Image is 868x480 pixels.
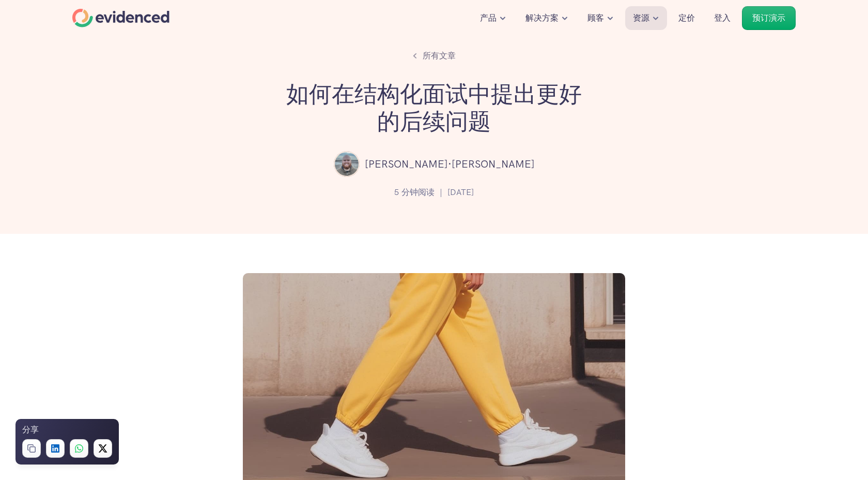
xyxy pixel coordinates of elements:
font: [DATE] [447,187,474,198]
img: “” [334,151,360,177]
a: 登入 [706,6,738,30]
font: 如何在结构化面试中提出更好的后续问题 [286,79,582,136]
font: 预订演示 [752,12,785,23]
font: 定价 [678,12,695,23]
font: 分钟阅读 [401,187,435,198]
font: 顾客 [587,12,604,23]
font: 登入 [714,12,731,23]
a: 所有文章 [407,47,461,65]
font: 5 [394,187,399,198]
a: 预订演示 [742,6,796,30]
a: 定价 [671,6,703,30]
font: 资源 [633,12,649,23]
font: 所有文章 [423,50,456,61]
font: 分享 [22,424,39,435]
font: 产品 [480,12,497,23]
font: | [440,187,442,198]
a: 家 [72,9,169,27]
font: 解决方案 [525,12,559,23]
font: [PERSON_NAME]·[PERSON_NAME] [365,157,535,171]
